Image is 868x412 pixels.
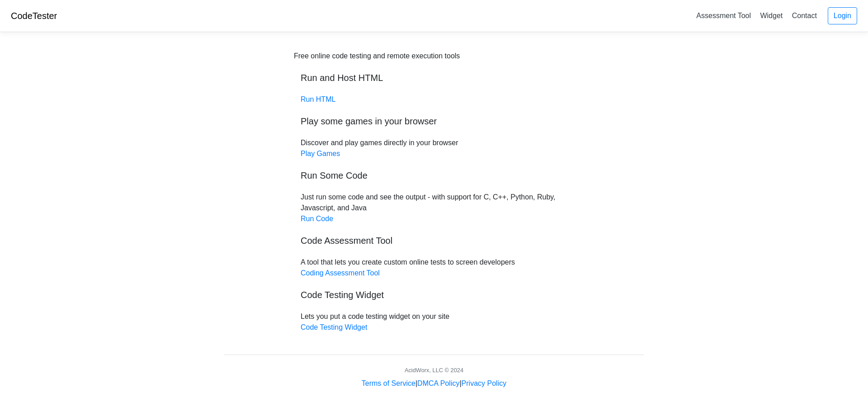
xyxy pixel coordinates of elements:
a: Privacy Policy [462,379,507,387]
div: AcidWorx, LLC © 2024 [405,366,463,374]
a: Code Testing Widget [301,323,367,331]
div: | | [362,378,506,389]
a: Terms of Service [362,379,415,387]
a: CodeTester [11,11,57,21]
h5: Run and Host HTML [301,72,567,83]
a: Assessment Tool [693,8,755,23]
a: Widget [756,8,786,23]
a: Play Games [301,150,340,157]
a: Coding Assessment Tool [301,269,380,277]
a: Run HTML [301,95,335,103]
h5: Play some games in your browser [301,116,567,127]
h5: Code Testing Widget [301,289,567,300]
div: Discover and play games directly in your browser Just run some code and see the output - with sup... [294,51,574,333]
a: DMCA Policy [417,379,459,387]
h5: Run Some Code [301,170,567,181]
div: Free online code testing and remote execution tools [294,51,460,62]
a: Run Code [301,215,333,223]
h5: Code Assessment Tool [301,235,567,246]
a: Login [828,7,857,24]
a: Contact [788,8,821,23]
